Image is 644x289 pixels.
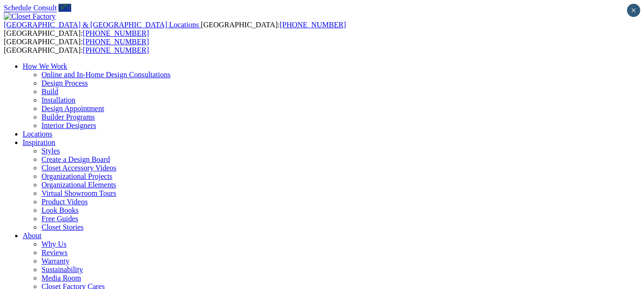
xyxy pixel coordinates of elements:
a: Design Process [41,79,88,87]
a: Styles [41,147,60,155]
a: Media Room [41,274,81,282]
span: [GEOGRAPHIC_DATA]: [GEOGRAPHIC_DATA]: [4,38,149,54]
a: [PHONE_NUMBER] [83,38,149,46]
a: [PHONE_NUMBER] [83,46,149,54]
a: Virtual Showroom Tours [41,189,116,197]
a: Installation [41,96,75,104]
span: [GEOGRAPHIC_DATA]: [GEOGRAPHIC_DATA]: [4,21,346,37]
a: [PHONE_NUMBER] [280,21,346,29]
a: Inspiration [23,138,55,146]
a: Reviews [41,249,67,257]
a: Schedule Consult [4,4,57,12]
a: [PHONE_NUMBER] [83,29,149,37]
a: Organizational Elements [41,181,116,189]
a: About [23,232,41,240]
a: Locations [23,130,52,138]
a: [GEOGRAPHIC_DATA] & [GEOGRAPHIC_DATA] Locations [4,21,201,29]
a: Online and In-Home Design Consultations [41,71,171,79]
a: Look Books [41,206,79,214]
img: Closet Factory [4,12,56,21]
a: Build [41,88,58,96]
a: Call [58,4,71,12]
a: Why Us [41,240,66,248]
a: Closet Accessory Videos [41,164,116,172]
a: Sustainability [41,265,83,273]
a: Free Guides [41,215,78,223]
a: Closet Stories [41,223,83,231]
a: How We Work [23,62,67,70]
button: Close [627,4,640,17]
a: Product Videos [41,198,88,206]
a: Design Appointment [41,104,104,112]
a: Organizational Projects [41,172,112,180]
a: Warranty [41,257,69,265]
span: [GEOGRAPHIC_DATA] & [GEOGRAPHIC_DATA] Locations [4,21,199,29]
a: Builder Programs [41,113,95,121]
a: Create a Design Board [41,155,110,163]
a: Interior Designers [41,121,96,129]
